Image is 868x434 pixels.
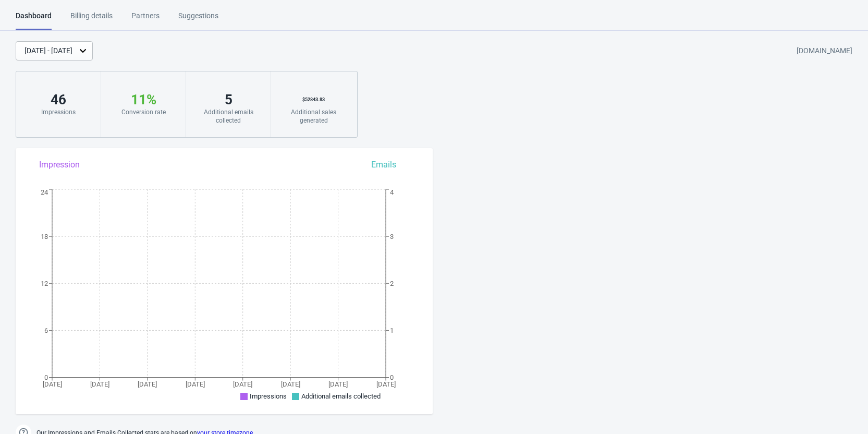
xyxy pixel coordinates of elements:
tspan: [DATE] [138,380,157,388]
tspan: 24 [41,188,48,196]
div: Additional emails collected [197,108,260,125]
tspan: [DATE] [90,380,109,388]
div: [DATE] - [DATE] [25,45,72,56]
div: 5 [197,91,260,108]
tspan: [DATE] [186,380,205,388]
div: Suggestions [178,10,218,29]
tspan: [DATE] [43,380,62,388]
tspan: 3 [390,233,394,240]
tspan: 2 [390,280,394,287]
span: Additional emails collected [301,392,381,400]
tspan: 6 [44,327,48,334]
div: 46 [27,91,90,108]
tspan: 12 [41,280,48,287]
div: Billing details [70,10,113,29]
div: Additional sales generated [282,108,346,125]
tspan: [DATE] [328,380,348,388]
div: $ 52843.83 [282,91,346,108]
div: [DOMAIN_NAME] [797,42,852,61]
div: Impressions [27,108,90,116]
tspan: [DATE] [281,380,300,388]
div: 11 % [112,91,175,108]
tspan: 18 [41,233,48,240]
div: Partners [131,10,160,29]
div: Dashboard [16,10,52,30]
span: Impressions [250,392,287,400]
tspan: [DATE] [233,380,252,388]
tspan: 0 [44,373,48,381]
tspan: 1 [390,327,394,334]
tspan: [DATE] [376,380,396,388]
div: Conversion rate [112,108,175,116]
tspan: 4 [390,188,394,196]
tspan: 0 [390,373,394,381]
